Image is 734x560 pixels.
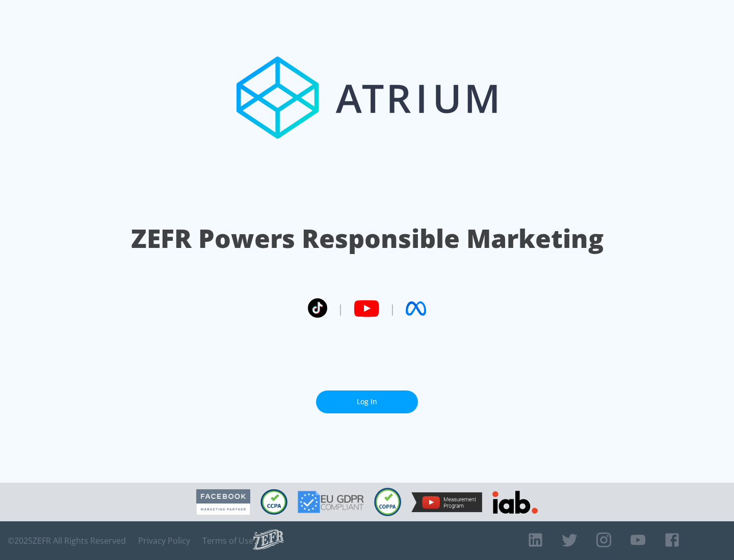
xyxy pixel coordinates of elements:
img: COPPA Compliant [374,488,401,516]
img: CCPA Compliant [260,489,287,515]
a: Terms of Use [202,536,253,546]
h1: ZEFR Powers Responsible Marketing [131,221,604,256]
span: © 2025 ZEFR All Rights Reserved [8,536,126,546]
img: YouTube Measurement Program [411,492,482,512]
img: Facebook Marketing Partner [196,489,250,515]
img: IAB [492,491,538,514]
span: | [337,301,344,316]
span: | [389,301,396,316]
img: GDPR Compliant [298,491,364,513]
a: Log In [316,390,418,413]
a: Privacy Policy [138,536,190,546]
